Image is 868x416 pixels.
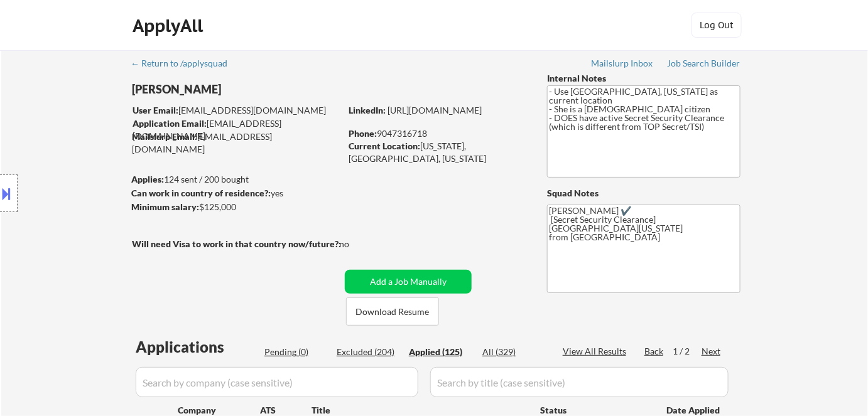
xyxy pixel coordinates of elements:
[131,173,340,186] div: 124 sent / 200 bought
[133,15,207,36] div: ApplyAll
[349,128,377,139] strong: Phone:
[349,141,420,151] strong: Current Location:
[430,367,729,397] input: Search by title (case sensitive)
[132,82,390,97] div: [PERSON_NAME]
[702,345,722,358] div: Next
[547,187,741,200] div: Squad Notes
[349,127,526,140] div: 9047316718
[346,297,439,326] button: Download Resume
[667,58,741,71] a: Job Search Builder
[132,131,340,155] div: [EMAIL_ADDRESS][DOMAIN_NAME]
[667,59,741,68] div: Job Search Builder
[131,58,239,71] a: ← Return to /applysquad
[673,345,702,358] div: 1 / 2
[563,345,630,358] div: View All Results
[132,238,341,249] strong: Will need Visa to work in that country now/future?:
[409,346,472,358] div: Applied (125)
[388,105,482,115] a: [URL][DOMAIN_NAME]
[133,104,340,117] div: [EMAIL_ADDRESS][DOMAIN_NAME]
[131,59,239,68] div: ← Return to /applysquad
[482,346,545,358] div: All (329)
[349,105,386,115] strong: LinkedIn:
[131,187,337,200] div: yes
[136,339,260,355] div: Applications
[644,345,665,358] div: Back
[264,346,327,358] div: Pending (0)
[339,238,375,250] div: no
[345,270,472,294] button: Add a Job Manually
[136,367,418,397] input: Search by company (case sensitive)
[133,117,340,142] div: [EMAIL_ADDRESS][DOMAIN_NAME]
[337,346,399,358] div: Excluded (204)
[349,140,526,164] div: [US_STATE], [GEOGRAPHIC_DATA], [US_STATE]
[131,201,340,213] div: $125,000
[547,72,741,85] div: Internal Notes
[591,58,654,71] a: Mailslurp Inbox
[692,13,742,38] button: Log Out
[591,59,654,68] div: Mailslurp Inbox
